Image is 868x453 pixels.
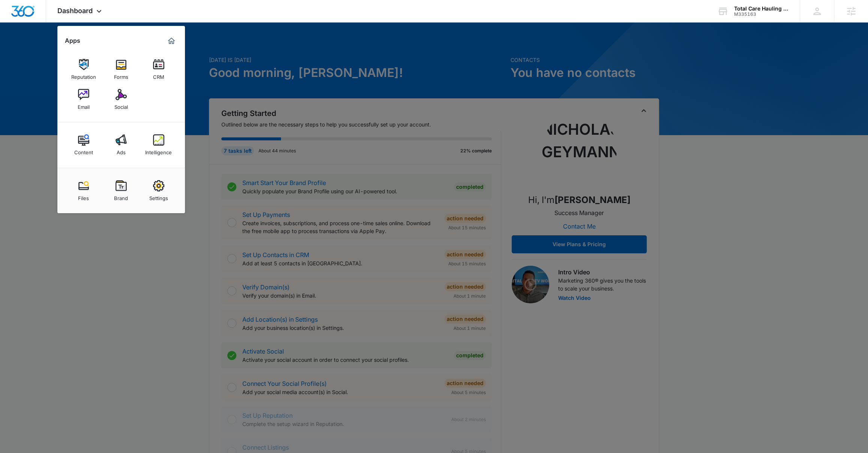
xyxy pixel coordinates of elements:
div: Intelligence [145,146,172,155]
a: Reputation [69,55,98,84]
div: account name [734,6,789,12]
div: Content [74,146,93,155]
div: Forms [114,70,128,80]
a: Brand [107,176,135,205]
div: account id [734,12,789,17]
div: Email [78,100,90,110]
div: Ads [117,146,126,155]
span: Dashboard [57,7,93,15]
a: Social [107,85,135,114]
div: Social [114,100,128,110]
a: Content [69,131,98,159]
a: Marketing 360® Dashboard [165,35,177,47]
div: Brand [114,191,128,201]
a: Files [69,176,98,205]
h2: Apps [65,37,80,44]
div: CRM [153,70,164,80]
a: Intelligence [144,131,173,159]
a: Settings [144,176,173,205]
a: Ads [107,131,135,159]
div: Files [78,191,89,201]
a: Email [69,85,98,114]
a: Forms [107,55,135,84]
a: CRM [144,55,173,84]
div: Settings [149,191,168,201]
div: Reputation [71,70,96,80]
